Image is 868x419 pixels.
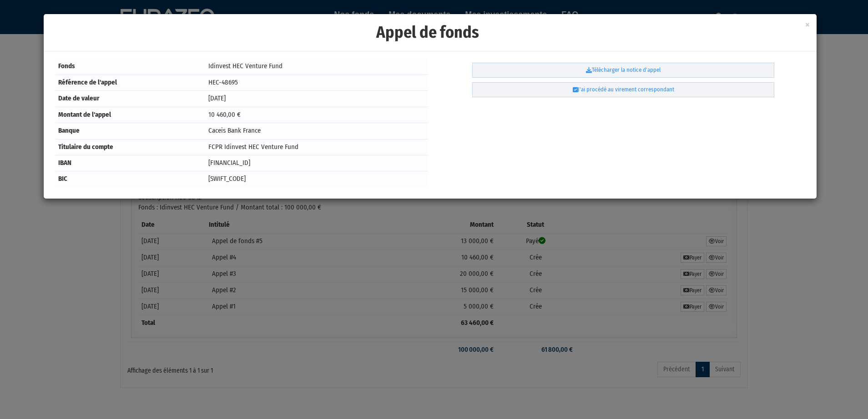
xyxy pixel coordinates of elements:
[58,62,75,70] strong: Fonds
[205,171,428,187] td: [SWIFT_CODE]
[472,82,774,97] a: J'ai procédé au virement correspondant
[805,20,810,30] button: Close
[205,155,428,171] td: [FINANCIAL_ID]
[472,63,774,78] a: Télécharger la notice d'appel
[50,21,810,44] h1: Appel de fonds
[58,78,117,86] strong: Référence de l'appel
[205,58,428,74] td: Idinvest HEC Venture Fund
[205,107,428,123] td: 10 460,00 €
[205,75,428,90] td: HEC-48695
[58,110,111,119] strong: Montant de l'appel
[58,126,80,135] strong: Banque
[58,159,71,167] strong: IBAN
[205,139,428,155] td: FCPR Idinvest HEC Venture Fund
[58,143,113,151] strong: Titulaire du compte
[58,175,67,183] strong: BIC
[205,123,428,139] td: Caceis Bank France
[805,19,810,30] span: ×
[205,90,428,106] td: [DATE]
[58,94,99,102] strong: Date de valeur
